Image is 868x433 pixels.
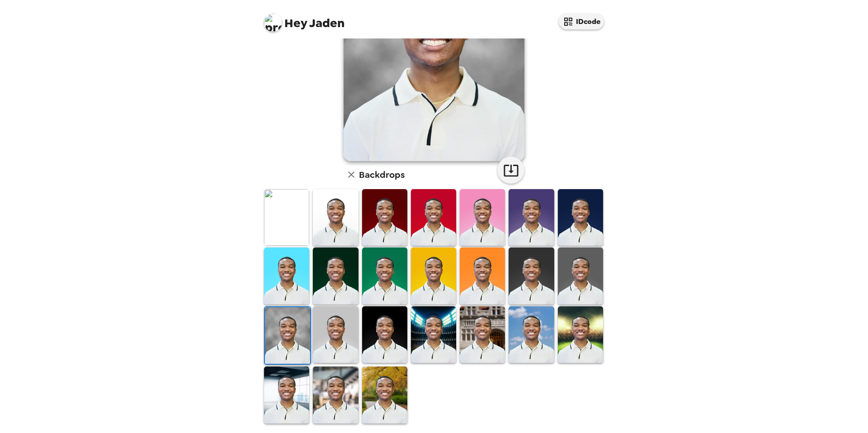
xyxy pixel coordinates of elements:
span: Jaden [264,9,344,29]
button: IDcode [559,14,604,29]
img: Original [264,189,309,246]
img: profile pic [264,14,282,32]
h6: Backdrops [359,167,405,182]
span: Hey [284,15,307,31]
